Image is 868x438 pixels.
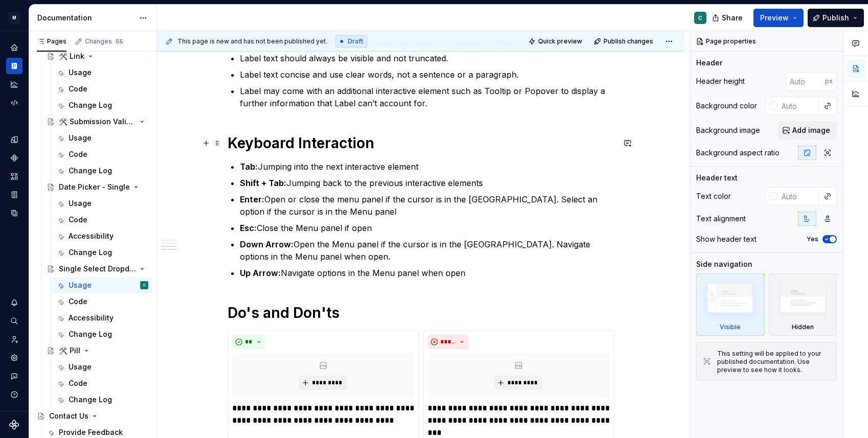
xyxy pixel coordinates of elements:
a: Storybook stories [6,187,23,203]
a: 🛠️ Submission Validation [42,113,152,130]
a: Code [52,375,152,391]
strong: Tab: [240,162,258,172]
p: Label text should always be visible and not truncated. [240,52,614,64]
div: 🛠️ Submission Validation [59,117,136,127]
strong: Shift + Tab: [240,178,286,188]
div: Visible [720,323,741,331]
div: Design tokens [6,131,23,148]
div: Accessibility [69,231,114,241]
a: Settings [6,350,23,366]
span: Share [722,13,743,23]
button: Notifications [6,294,23,311]
div: This setting will be applied to your published documentation. Use preview to see how it looks. [717,350,830,374]
p: Open or close the menu panel if the cursor is in the [GEOGRAPHIC_DATA]. Select an option if the c... [240,193,614,218]
a: Date Picker - Single [42,179,152,195]
span: Draft [348,37,363,45]
input: Auto [786,72,825,90]
div: Code [69,378,87,388]
button: Preview [753,9,804,27]
div: Usage [69,280,92,290]
p: Jumping into the next interactive element [240,160,614,173]
a: Documentation [6,58,23,74]
a: Usage [52,195,152,212]
strong: Enter: [240,194,264,204]
a: Change Log [52,326,152,342]
div: Change Log [69,100,112,110]
div: C [698,14,702,22]
strong: Down Arrow: [240,239,294,249]
a: Change Log [52,163,152,179]
svg: Supernova Logo [9,420,19,430]
div: Code [69,149,87,159]
a: Code [52,293,152,310]
input: Auto [777,187,819,205]
p: Jumping back to the previous interactive elements [240,177,614,189]
button: Share [707,9,749,27]
a: Invite team [6,331,23,348]
label: Yes [807,235,818,243]
a: 🛠️ Pill [42,342,152,359]
a: Single Select Dropdown [42,261,152,277]
div: Background aspect ratio [696,148,780,158]
div: Header text [696,173,738,183]
div: Data sources [6,205,23,221]
div: Hidden [792,323,814,331]
div: Contact support [6,368,23,384]
div: Change Log [69,329,112,339]
div: Header [696,58,722,68]
a: Change Log [52,244,152,261]
span: Preview [760,13,789,23]
div: Provide Feedback [59,427,123,437]
button: Publish [808,9,864,27]
a: Usage [52,359,152,375]
div: C [143,280,146,290]
a: Components [6,150,23,166]
a: 🛠️ Link [42,48,152,64]
span: This page is new and has not been published yet. [177,37,327,45]
input: Auto [777,97,819,115]
div: 🛠️ Pill [59,345,80,356]
div: Usage [69,67,92,78]
div: Hidden [769,273,837,336]
span: 55 [114,37,124,45]
div: Usage [69,198,92,209]
p: Close the Menu panel if open [240,222,614,234]
div: Change Log [69,247,112,258]
p: Navigate options in the Menu panel when open [240,267,614,279]
h1: Do's and Don'ts [228,304,614,322]
div: Code [69,296,87,307]
div: Single Select Dropdown [59,264,136,274]
button: M [2,7,27,29]
div: Header height [696,76,745,86]
div: Text alignment [696,214,746,224]
a: Usage [52,64,152,81]
button: Publish changes [591,34,658,49]
span: Publish changes [604,37,653,45]
a: Usage [52,130,152,146]
a: Accessibility [52,228,152,244]
strong: Esc: [240,223,257,233]
div: Contact Us [49,411,88,421]
a: Accessibility [52,310,152,326]
a: Code [52,146,152,163]
div: Side navigation [696,259,752,269]
a: Analytics [6,76,23,93]
div: Accessibility [69,313,114,323]
div: Background image [696,125,760,135]
a: Assets [6,168,23,185]
strong: Up Arrow: [240,268,281,278]
div: Change Log [69,166,112,176]
div: Code [69,84,87,94]
p: Label may come with an additional interactive element such as Tooltip or Popover to display a fur... [240,85,614,109]
p: Label text concise and use clear words, not a sentence or a paragraph. [240,68,614,81]
div: Usage [69,362,92,372]
a: Change Log [52,97,152,113]
div: Usage [69,133,92,143]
